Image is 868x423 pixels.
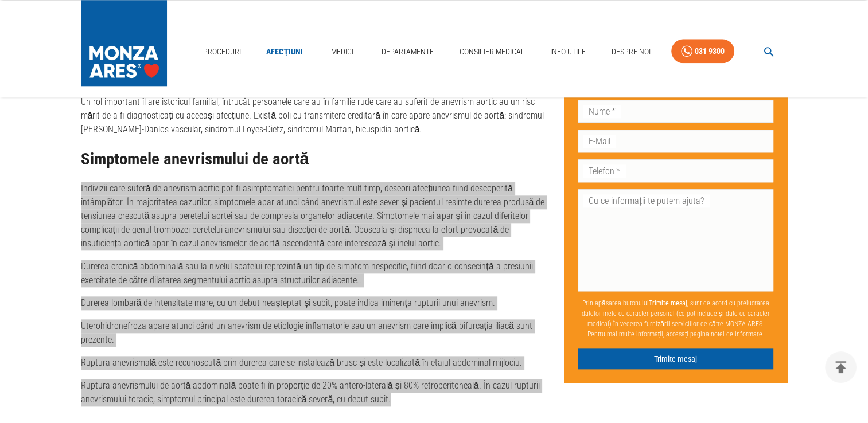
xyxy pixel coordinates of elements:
[649,299,687,307] b: Trimite mesaj
[81,356,546,370] p: Ruptura anevrismală este recunoscută prin durerea care se instalează brusc și este localizată în ...
[578,348,773,370] button: Trimite mesaj
[578,293,773,344] p: Prin apăsarea butonului , sunt de acord cu prelucrarea datelor mele cu caracter personal (ce pot ...
[81,296,546,310] p: Durerea lombară de intensitate mare, cu un debut neașteptat și subit, poate indica iminența ruptu...
[81,182,546,250] p: Indivizii care suferă de anevrism aortic pot fi asimptomatici pentru foarte mult timp, deseori af...
[198,40,246,64] a: Proceduri
[81,260,546,287] p: Durerea cronică abdominală sau la nivelul spatelui reprezintă un tip de simptom nespecific, fiind...
[81,319,546,347] p: Uterohidronefroza apare atunci când un anevrism de etiologie inflamatorie sau un anevrism care im...
[81,95,546,136] p: Un rol important îl are istoricul familial, întrucât persoanele care au în familie rude care au s...
[81,150,546,169] h2: Simptomele anevrismului de aortă
[454,40,529,64] a: Consilier Medical
[377,40,438,64] a: Departamente
[546,40,590,64] a: Info Utile
[825,351,857,383] button: delete
[324,40,360,64] a: Medici
[671,39,734,64] a: 031 9300
[695,44,725,58] div: 031 9300
[262,40,308,64] a: Afecțiuni
[81,379,546,406] p: Ruptura anevrismului de aortă abdominală poate fi în proporție de 20% antero-laterală și 80% retr...
[606,40,655,64] a: Despre Noi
